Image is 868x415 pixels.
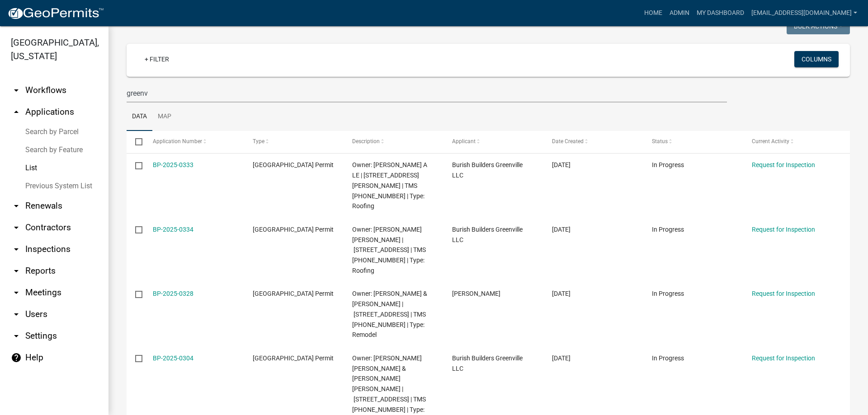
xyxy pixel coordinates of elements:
datatable-header-cell: Type [244,131,344,153]
button: Columns [794,51,839,67]
span: Burish Builders Greenville LLC [452,226,523,243]
span: Applicant [452,138,476,145]
i: help [11,352,22,363]
span: Burish Builders Greenville LLC [452,354,523,372]
span: In Progress [652,354,684,362]
span: 10/01/2025 [552,161,571,168]
span: In Progress [652,161,684,168]
a: [EMAIL_ADDRESS][DOMAIN_NAME] [748,5,861,22]
a: BP-2025-0334 [153,226,193,233]
datatable-header-cell: Application Number [144,131,244,153]
i: arrow_drop_down [11,85,22,96]
span: Abbeville County Building Permit [253,226,334,233]
i: arrow_drop_down [11,309,22,320]
a: My Dashboard [693,5,748,22]
i: arrow_drop_down [11,266,22,276]
input: Search for applications [127,84,727,103]
span: Abbeville County Building Permit [253,354,334,362]
a: Request for Inspection [752,161,815,168]
a: Data [127,103,152,131]
span: Owner: HORNE GARY A LE | 843 OLD DOUGLAS MILL RD | TMS 096-00-00-155 | Type: Roofing [352,161,427,210]
a: Request for Inspection [752,226,815,233]
i: arrow_drop_down [11,201,22,211]
a: Request for Inspection [752,354,815,362]
span: Burish Builders Greenville LLC [452,161,523,179]
i: arrow_drop_down [11,244,22,255]
span: 09/09/2025 [552,354,571,362]
span: Description [352,138,380,145]
i: arrow_drop_down [11,222,22,233]
a: Admin [666,5,693,22]
span: Phil Keown [452,290,500,297]
datatable-header-cell: Status [643,131,743,153]
span: Current Activity [752,138,789,145]
a: Map [152,103,177,131]
a: + Filter [137,51,176,67]
a: BP-2025-0333 [153,161,193,168]
datatable-header-cell: Date Created [543,131,643,153]
i: arrow_drop_down [11,287,22,298]
datatable-header-cell: Select [127,131,144,153]
span: In Progress [652,226,684,233]
span: Application Number [153,138,202,145]
i: arrow_drop_down [11,331,22,341]
button: Bulk Actions [787,18,850,34]
span: Status [652,138,668,145]
span: Abbeville County Building Permit [253,161,334,168]
i: arrow_drop_up [11,107,22,117]
span: Date Created [552,138,584,145]
span: Owner: ASHLEY JOSHUA PAUL | 1331 HWY 20 | TMS 082-00-00-076 | Type: Roofing [352,226,426,274]
span: Owner: TIMMONS JAMES W & JEANETTE | 201 GREENVILLE ST | TMS 109-09-02-003 | Type: Remodel [352,290,427,338]
span: In Progress [652,290,684,297]
span: 10/01/2025 [552,226,571,233]
a: Home [641,5,666,22]
span: Type [253,138,264,145]
datatable-header-cell: Applicant [443,131,543,153]
datatable-header-cell: Description [344,131,443,153]
span: Abbeville County Building Permit [253,290,334,297]
a: Request for Inspection [752,290,815,297]
datatable-header-cell: Current Activity [743,131,843,153]
a: BP-2025-0304 [153,354,193,362]
span: 09/29/2025 [552,290,571,297]
a: BP-2025-0328 [153,290,193,297]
